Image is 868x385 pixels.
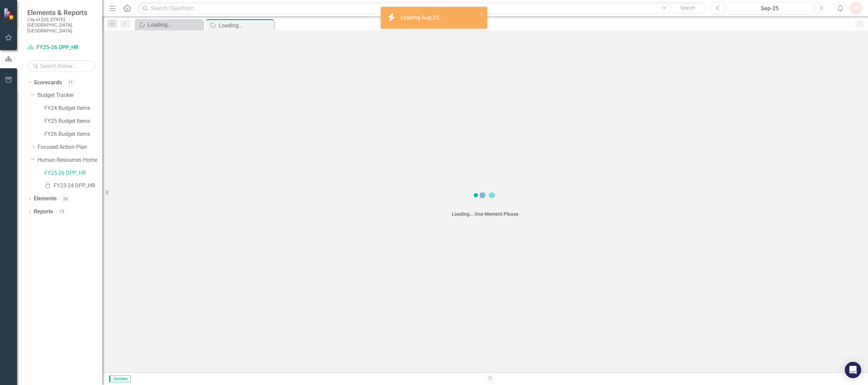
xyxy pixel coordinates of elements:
[44,182,102,190] a: FY23-24 DPP_HR
[109,375,131,382] span: Updater
[56,209,67,215] div: 15
[38,156,102,164] a: Human Resources Home
[3,8,15,20] img: ClearPoint Strategy
[850,2,862,14] button: KB
[44,117,102,125] a: FY25 Budget Items
[480,10,484,17] button: close
[219,21,272,30] div: Loading...
[148,20,201,29] div: Loading...
[44,104,102,112] a: FY24 Budget Items
[401,14,445,22] div: Loading Aug-25...
[34,208,53,216] a: Reports
[845,362,861,378] div: Open Intercom Messenger
[452,211,519,217] div: Loading... One Moment Please
[34,195,57,203] a: Elements
[726,2,813,14] button: Sep-25
[27,44,96,52] a: FY25-26 DPP_HR
[138,2,707,14] input: Search ClearPoint...
[27,9,96,17] span: Elements & Reports
[34,79,62,87] a: Scorecards
[680,5,695,11] span: Search
[671,3,705,13] button: Search
[27,17,96,33] small: City of [US_STATE][GEOGRAPHIC_DATA], [GEOGRAPHIC_DATA]
[38,91,102,99] a: Budget Tracker
[44,130,102,138] a: FY26 Budget Items
[729,4,811,13] div: Sep-25
[65,80,76,85] div: 11
[60,196,71,202] div: 26
[38,143,102,151] a: Focused Action Plan
[27,60,96,72] input: Search Below...
[136,20,201,29] a: Loading...
[44,169,102,177] a: FY25-26 DPP_HR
